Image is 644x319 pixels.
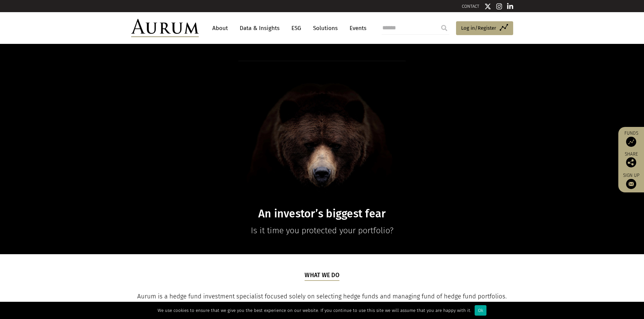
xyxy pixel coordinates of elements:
[209,22,231,34] a: About
[626,179,636,189] img: Sign up to our newsletter
[288,22,305,34] a: ESG
[626,157,636,167] img: Share this post
[622,130,641,147] a: Funds
[626,137,636,147] img: Access Funds
[305,271,339,281] h5: What we do
[507,3,513,10] img: Linkedin icon
[236,22,283,34] a: Data & Insights
[461,24,496,32] span: Log in/Register
[475,305,486,316] div: Ok
[131,19,199,37] img: Aurum
[484,3,491,10] img: Twitter icon
[310,22,341,34] a: Solutions
[456,21,513,35] a: Log in/Register
[346,22,366,34] a: Events
[192,224,453,237] p: Is it time you protected your portfolio?
[496,3,502,10] img: Instagram icon
[137,293,507,310] span: Aurum is a hedge fund investment specialist focused solely on selecting hedge funds and managing ...
[192,207,453,220] h1: An investor’s biggest fear
[622,152,641,167] div: Share
[622,172,641,189] a: Sign up
[462,4,479,9] a: CONTACT
[437,21,451,35] input: Submit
